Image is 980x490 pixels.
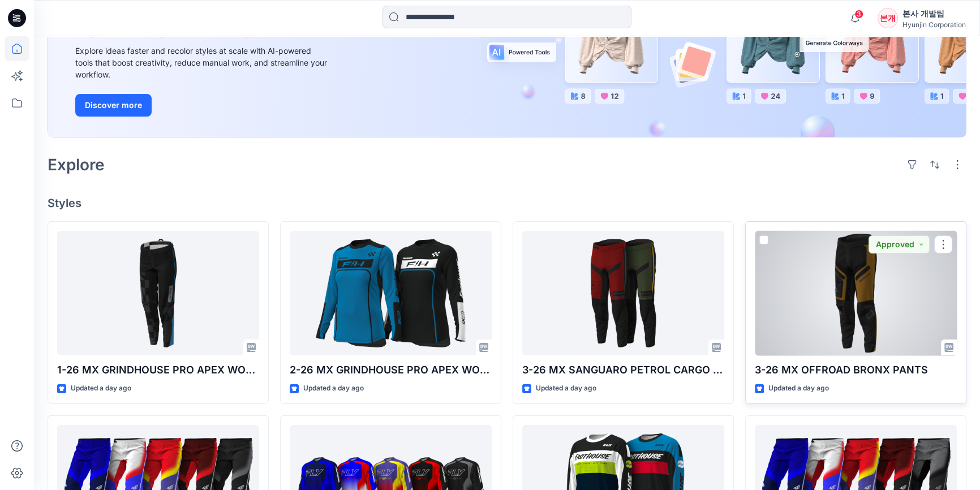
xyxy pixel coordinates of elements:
[48,196,966,210] h4: Styles
[71,382,131,394] p: Updated a day ago
[57,362,259,378] p: 1-26 MX GRINDHOUSE PRO APEX WOMEN PANTS
[902,20,966,29] div: Hyunjin Corporation
[75,45,330,80] div: Explore ideas faster and recolor styles at scale with AI-powered tools that boost creativity, red...
[854,10,863,19] span: 3
[755,231,957,356] a: 3-26 MX OFFROAD BRONX PANTS
[522,362,724,378] p: 3-26 MX SANGUARO PETROL CARGO PANTS
[57,231,259,356] a: 1-26 MX GRINDHOUSE PRO APEX WOMEN PANTS
[768,382,829,394] p: Updated a day ago
[75,94,330,117] a: Discover more
[878,8,898,28] div: 본개
[755,362,957,378] p: 3-26 MX OFFROAD BRONX PANTS
[536,382,596,394] p: Updated a day ago
[303,382,364,394] p: Updated a day ago
[48,156,105,174] h2: Explore
[75,94,152,117] button: Discover more
[290,231,492,356] a: 2-26 MX GRINDHOUSE PRO APEX WOMEN JERSEY
[522,231,724,356] a: 3-26 MX SANGUARO PETROL CARGO PANTS
[290,362,492,378] p: 2-26 MX GRINDHOUSE PRO APEX WOMEN JERSEY
[902,7,966,20] div: 본사 개발팀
